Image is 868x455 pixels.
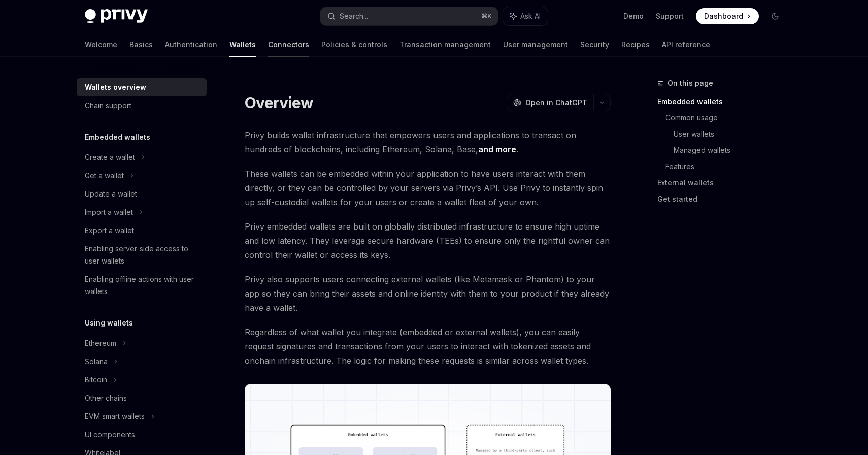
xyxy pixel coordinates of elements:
[667,77,713,89] span: On this page
[85,170,124,182] div: Get a wallet
[85,100,131,112] div: Chain support
[674,142,791,158] a: Managed wallets
[503,32,568,57] a: User management
[399,32,491,57] a: Transaction management
[85,131,150,143] h5: Embedded wallets
[77,270,207,301] a: Enabling offline actions with user wallets
[767,8,783,24] button: Toggle dark mode
[85,317,133,329] h5: Using wallets
[478,144,516,155] a: and more
[340,10,368,22] div: Search...
[85,374,107,386] div: Bitcoin
[85,81,146,93] div: Wallets overview
[77,426,207,444] a: UI components
[674,126,791,142] a: User wallets
[129,32,153,57] a: Basics
[165,32,217,57] a: Authentication
[580,32,609,57] a: Security
[85,273,201,298] div: Enabling offline actions with user wallets
[657,175,791,191] a: External wallets
[623,11,644,21] a: Demo
[268,32,309,57] a: Connectors
[662,32,710,57] a: API reference
[77,221,207,240] a: Export a wallet
[77,389,207,407] a: Other chains
[85,32,117,57] a: Welcome
[77,185,207,203] a: Update a wallet
[245,272,611,315] span: Privy also supports users connecting external wallets (like Metamask or Phantom) to your app so t...
[77,240,207,270] a: Enabling server-side access to user wallets
[245,325,611,368] span: Regardless of what wallet you integrate (embedded or external wallets), you can easily request si...
[85,392,127,404] div: Other chains
[665,110,791,126] a: Common usage
[77,96,207,115] a: Chain support
[85,337,116,349] div: Ethereum
[245,167,611,209] span: These wallets can be embedded within your application to have users interact with them directly, ...
[85,243,201,267] div: Enabling server-side access to user wallets
[85,410,145,422] div: EVM smart wallets
[85,151,135,164] div: Create a wallet
[85,355,108,368] div: Solana
[85,224,134,237] div: Export a wallet
[507,94,593,111] button: Open in ChatGPT
[656,11,684,21] a: Support
[696,8,759,24] a: Dashboard
[481,12,492,20] span: ⌘ K
[321,32,387,57] a: Policies & controls
[77,78,207,96] a: Wallets overview
[245,219,611,262] span: Privy embedded wallets are built on globally distributed infrastructure to ensure high uptime and...
[85,9,148,23] img: dark logo
[525,97,587,108] span: Open in ChatGPT
[704,11,743,21] span: Dashboard
[85,206,133,218] div: Import a wallet
[85,429,135,441] div: UI components
[503,7,548,25] button: Ask AI
[657,191,791,207] a: Get started
[657,93,791,110] a: Embedded wallets
[245,93,313,112] h1: Overview
[229,32,256,57] a: Wallets
[85,188,137,200] div: Update a wallet
[245,128,611,156] span: Privy builds wallet infrastructure that empowers users and applications to transact on hundreds o...
[520,11,541,21] span: Ask AI
[621,32,650,57] a: Recipes
[320,7,498,25] button: Search...⌘K
[665,158,791,175] a: Features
